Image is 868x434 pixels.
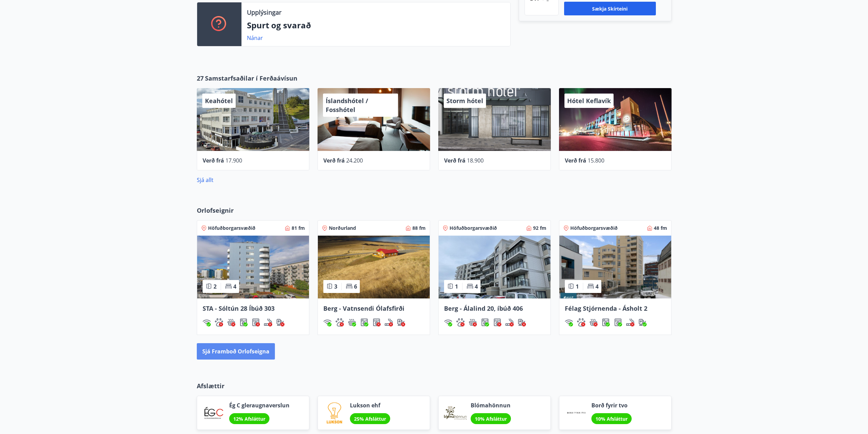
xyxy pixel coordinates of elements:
div: Þráðlaust net [203,318,211,326]
span: 4 [595,283,599,290]
a: Sjá allt [197,176,214,184]
span: Norðurland [329,225,356,232]
img: pxcaIm5dSOV3FS4whs1soiYWTwFQvksT25a9J10C.svg [456,318,465,326]
img: QNIUl6Cv9L9rHgMXwuzGLuiJOj7RKqxk9mBFPqjq.svg [385,318,393,326]
span: 17.900 [225,157,242,164]
span: 25% Afsláttur [354,416,386,422]
img: pxcaIm5dSOV3FS4whs1soiYWTwFQvksT25a9J10C.svg [577,318,585,326]
img: nH7E6Gw2rvWFb8XaSdRp44dhkQaj4PJkOoRYItBQ.svg [397,318,405,326]
img: Paella dish [318,236,430,298]
span: Orlofseignir [197,206,234,215]
div: Hleðslustöð fyrir rafbíla [276,318,284,326]
img: QNIUl6Cv9L9rHgMXwuzGLuiJOj7RKqxk9mBFPqjq.svg [626,318,634,326]
span: Blómahönnun [471,402,511,409]
span: 48 fm [654,225,667,232]
img: Paella dish [197,236,309,298]
div: Heitur pottur [589,318,598,326]
img: Dl16BY4EX9PAW649lg1C3oBuIaAsR6QVDQBO2cTm.svg [239,318,248,326]
span: Höfuðborgarsvæðið [208,225,255,232]
span: 10% Afsláttur [595,416,628,422]
span: Íslandshótel / Fosshótel [326,97,368,114]
div: Hleðslustöð fyrir rafbíla [397,318,405,326]
span: 3 [334,283,337,290]
span: STA - Sóltún 28 Íbúð 303 [203,304,275,312]
div: Gæludýr [577,318,585,326]
span: Keahótel [205,97,233,105]
img: nH7E6Gw2rvWFb8XaSdRp44dhkQaj4PJkOoRYItBQ.svg [638,318,647,326]
p: Upplýsingar [247,8,281,17]
div: Þráðlaust net [444,318,452,326]
p: Afslættir [197,381,672,390]
a: Nánar [247,34,263,42]
img: HJRyFFsYp6qjeUYhR4dAD8CaCEsnIFYZ05miwXoh.svg [323,318,332,326]
img: Paella dish [559,236,671,298]
img: h89QDIuHlAdpqTriuIvuEWkTH976fOgBEOOeu1mi.svg [589,318,598,326]
span: Höfuðborgarsvæðið [570,225,618,232]
span: 88 fm [412,225,426,232]
img: hddCLTAnxqFUMr1fxmbGG8zWilo2syolR0f9UjPn.svg [614,318,622,326]
img: QNIUl6Cv9L9rHgMXwuzGLuiJOj7RKqxk9mBFPqjq.svg [264,318,272,326]
img: Dl16BY4EX9PAW649lg1C3oBuIaAsR6QVDQBO2cTm.svg [360,318,368,326]
span: Borð fyrir tvo [591,402,632,409]
span: 15.800 [588,157,604,164]
div: Þráðlaust net [565,318,573,326]
div: Reykingar / Vape [626,318,634,326]
div: Þvottavél [360,318,368,326]
span: Storm hótel [446,97,483,105]
p: Spurt og svarað [247,19,505,31]
img: pxcaIm5dSOV3FS4whs1soiYWTwFQvksT25a9J10C.svg [336,318,344,326]
div: Þvottavél [481,318,489,326]
span: Verð frá [203,157,224,164]
div: Þvottavél [239,318,248,326]
img: hddCLTAnxqFUMr1fxmbGG8zWilo2syolR0f9UjPn.svg [493,318,501,326]
img: Paella dish [439,236,550,298]
div: Reykingar / Vape [505,318,514,326]
div: Gæludýr [336,318,344,326]
div: Heitur pottur [469,318,477,326]
img: Dl16BY4EX9PAW649lg1C3oBuIaAsR6QVDQBO2cTm.svg [481,318,489,326]
img: nH7E6Gw2rvWFb8XaSdRp44dhkQaj4PJkOoRYItBQ.svg [518,318,526,326]
div: Hleðslustöð fyrir rafbíla [638,318,647,326]
span: 4 [233,283,236,290]
span: Verð frá [565,157,586,164]
div: Gæludýr [456,318,465,326]
div: Þurrkari [614,318,622,326]
div: Þurrkari [252,318,260,326]
img: h89QDIuHlAdpqTriuIvuEWkTH976fOgBEOOeu1mi.svg [348,318,356,326]
img: HJRyFFsYp6qjeUYhR4dAD8CaCEsnIFYZ05miwXoh.svg [203,318,211,326]
span: Ég C gleraugnaverslun [229,402,290,409]
div: Þráðlaust net [323,318,332,326]
div: Reykingar / Vape [385,318,393,326]
span: 4 [475,283,478,290]
span: 24.200 [346,157,363,164]
img: QNIUl6Cv9L9rHgMXwuzGLuiJOj7RKqxk9mBFPqjq.svg [505,318,514,326]
span: 10% Afsláttur [475,416,507,422]
div: Hleðslustöð fyrir rafbíla [518,318,526,326]
span: Samstarfsaðilar í Ferðaávísun [205,74,297,83]
span: Félag Stjórnenda - Ásholt 2 [565,304,647,312]
div: Heitur pottur [227,318,235,326]
span: Hótel Keflavík [567,97,611,105]
span: 92 fm [533,225,546,232]
span: 1 [576,283,579,290]
img: Dl16BY4EX9PAW649lg1C3oBuIaAsR6QVDQBO2cTm.svg [602,318,610,326]
span: Verð frá [444,157,466,164]
span: 6 [354,283,357,290]
img: hddCLTAnxqFUMr1fxmbGG8zWilo2syolR0f9UjPn.svg [372,318,381,326]
span: Berg - Vatnsendi Ólafsfirði [323,304,404,312]
span: 18.900 [467,157,484,164]
span: Verð frá [323,157,345,164]
span: 2 [214,283,217,290]
span: 12% Afsláttur [233,416,265,422]
img: h89QDIuHlAdpqTriuIvuEWkTH976fOgBEOOeu1mi.svg [227,318,235,326]
span: Berg - Álalind 20, íbúð 406 [444,304,523,312]
img: hddCLTAnxqFUMr1fxmbGG8zWilo2syolR0f9UjPn.svg [252,318,260,326]
span: 81 fm [292,225,305,232]
button: Sækja skírteini [564,2,656,15]
span: 27 [197,74,204,83]
img: h89QDIuHlAdpqTriuIvuEWkTH976fOgBEOOeu1mi.svg [469,318,477,326]
img: HJRyFFsYp6qjeUYhR4dAD8CaCEsnIFYZ05miwXoh.svg [444,318,452,326]
div: Þurrkari [372,318,381,326]
span: 1 [455,283,458,290]
div: Heitur pottur [348,318,356,326]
